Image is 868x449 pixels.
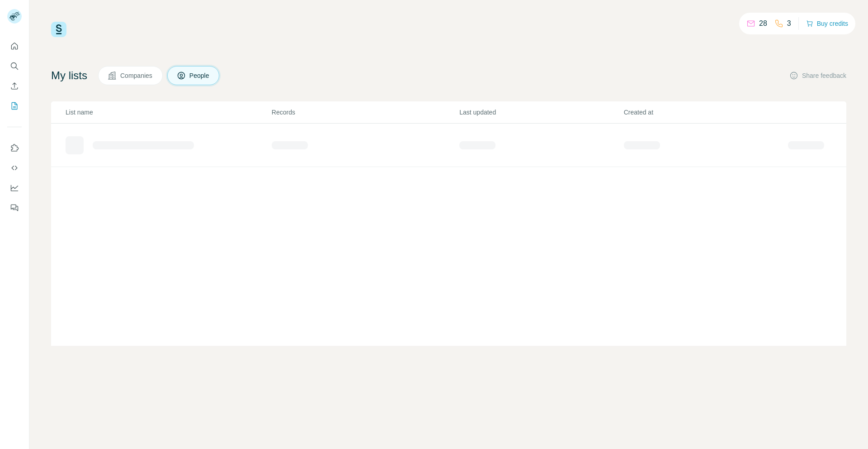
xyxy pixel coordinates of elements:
button: Quick start [7,38,22,54]
button: My lists [7,98,22,114]
button: Use Surfe API [7,160,22,176]
button: Enrich CSV [7,78,22,94]
button: Share feedback [789,71,846,80]
button: Dashboard [7,180,22,196]
p: Created at [624,108,787,117]
h4: My lists [51,68,87,83]
button: Buy credits [806,17,848,30]
button: Feedback [7,200,22,216]
span: People [189,71,210,80]
p: List name [66,108,271,117]
button: Use Surfe on LinkedIn [7,140,22,156]
p: Last updated [459,108,623,117]
p: 28 [759,18,767,29]
button: Search [7,58,22,74]
img: Surfe Logo [51,22,66,37]
p: 3 [787,18,791,29]
span: Companies [120,71,153,80]
p: Records [272,108,458,117]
